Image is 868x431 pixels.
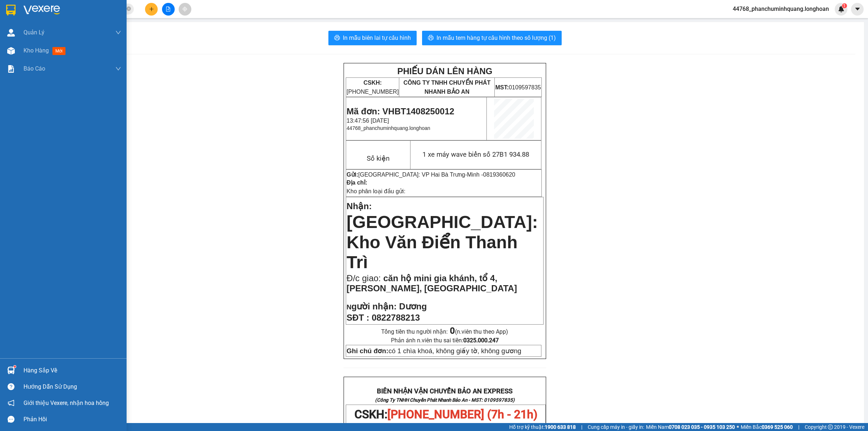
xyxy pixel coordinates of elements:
strong: (Công Ty TNHH Chuyển Phát Nhanh Bảo An - MST: 0109597835) [375,397,515,403]
span: plus [149,7,154,12]
span: CÔNG TY TNHH CHUYỂN PHÁT NHANH BẢO AN [403,80,490,95]
span: close-circle [127,6,131,13]
span: Miền Bắc [741,423,793,431]
div: Hàng sắp về [24,365,121,376]
sup: 1 [842,3,847,8]
span: | [798,423,799,431]
button: printerIn mẫu tem hàng tự cấu hình theo số lượng (1) [422,31,562,45]
span: aim [182,7,187,12]
span: file-add [166,7,171,12]
span: notification [8,400,14,406]
span: [GEOGRAPHIC_DATA]: Kho Văn Điển Thanh Trì [346,212,538,272]
button: file-add [162,3,175,16]
span: printer [428,35,434,42]
span: Minh - [467,172,515,178]
span: Phản ánh n.viên thu sai tiền: [391,337,499,344]
span: down [115,66,121,72]
strong: Địa chỉ: [346,179,367,186]
span: down [115,30,121,35]
strong: Gửi: [346,172,358,178]
span: 0819360620 [483,172,515,178]
span: Kho phân loại đầu gửi: [346,188,405,194]
div: Hướng dẫn sử dụng [24,381,121,392]
button: aim [179,3,191,16]
strong: 0369 525 060 [762,424,793,430]
span: Tổng tiền thu người nhận: [381,328,508,335]
span: Dương [399,301,427,311]
div: Phản hồi [24,414,121,425]
strong: 0 [450,326,455,336]
img: icon-new-feature [838,6,844,12]
span: - [465,172,515,178]
strong: 0708 023 035 - 0935 103 250 [669,424,735,430]
span: In mẫu biên lai tự cấu hình [343,33,411,42]
span: Quản Lý [24,28,44,37]
strong: N [346,303,396,311]
span: 1 xe máy wave biển số 27B1 934.88 [422,151,529,159]
span: Mã đơn: VHBT1408250012 [346,106,454,116]
span: Hỗ trợ kỹ thuật: [509,423,576,431]
strong: MST: [495,84,509,90]
strong: BIÊN NHẬN VẬN CHUYỂN BẢO AN EXPRESS [377,387,512,395]
span: Đ/c giao: [346,273,383,283]
span: 0109597835 [495,84,541,90]
span: | [581,423,582,431]
span: question-circle [8,383,14,390]
span: caret-down [854,6,861,12]
strong: SĐT : [346,313,369,322]
span: message [8,416,14,423]
strong: 1900 633 818 [545,424,576,430]
button: caret-down [851,3,864,16]
span: printer [334,35,340,42]
sup: 1 [14,365,16,368]
span: 44768_phanchuminhquang.longhoan [346,125,430,131]
span: có 1 chìa khoá, không giấy tờ, không gương [346,347,521,355]
strong: PHIẾU DÁN LÊN HÀNG [397,66,492,76]
span: [GEOGRAPHIC_DATA]: VP Hai Bà Trưng [358,172,465,178]
span: ⚪️ [737,426,739,428]
img: warehouse-icon [7,47,15,55]
button: plus [145,3,158,16]
span: Kho hàng [24,47,49,54]
span: copyright [828,424,833,430]
span: Miền Nam [646,423,735,431]
span: (n.viên thu theo App) [450,328,508,335]
span: Nhận: [346,201,372,211]
span: căn hộ mini gia khánh, tổ 4, [PERSON_NAME], [GEOGRAPHIC_DATA] [346,273,517,293]
span: [PHONE_NUMBER] (7h - 21h) [387,407,537,421]
span: Báo cáo [24,64,45,73]
img: logo-vxr [6,5,16,16]
button: printerIn mẫu biên lai tự cấu hình [328,31,417,45]
span: mới [52,47,65,55]
span: close-circle [127,7,131,11]
span: 1 [843,3,846,8]
span: Giới thiệu Vexere, nhận hoa hồng [24,398,109,407]
span: Cung cấp máy in - giấy in: [588,423,644,431]
strong: CSKH: [363,80,382,86]
span: gười nhận: [352,301,397,311]
span: Số kiện [367,155,390,162]
img: warehouse-icon [7,29,15,37]
img: solution-icon [7,65,15,73]
span: CSKH: [354,407,537,421]
span: 0822788213 [372,313,420,322]
span: In mẫu tem hàng tự cấu hình theo số lượng (1) [437,33,556,42]
img: warehouse-icon [7,367,15,374]
span: [PHONE_NUMBER] [346,80,399,95]
strong: 0325.000.247 [463,337,499,344]
span: 44768_phanchuminhquang.longhoan [727,4,835,13]
strong: Ghi chú đơn: [346,347,388,355]
span: 13:47:56 [DATE] [346,118,389,124]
